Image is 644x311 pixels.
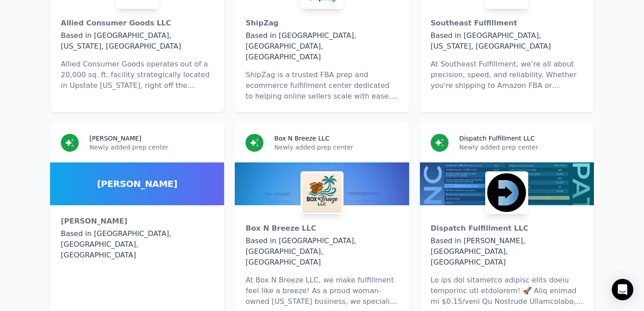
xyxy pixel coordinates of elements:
[61,59,213,91] p: Allied Consumer Goods operates out of a 20,000 sq. ft. facility strategically located in Upstate ...
[431,30,583,52] div: Based in [GEOGRAPHIC_DATA], [US_STATE], [GEOGRAPHIC_DATA]
[274,134,329,143] h3: Box N Breeze LLC
[459,143,583,152] p: Newly added prep center
[246,275,398,307] p: At Box N Breeze LLC, we make fulfillment feel like a breeze! As a proud woman-owned [US_STATE] bu...
[246,30,398,62] div: Based in [GEOGRAPHIC_DATA], [GEOGRAPHIC_DATA], [GEOGRAPHIC_DATA]
[246,70,398,102] p: ShipZag is a trusted FBA prep and ecommerce fulfillment center dedicated to helping online seller...
[246,223,398,234] div: Box N Breeze LLC
[97,178,177,190] span: [PERSON_NAME]
[431,59,583,91] p: At Southeast Fulfillment, we’re all about precision, speed, and reliability. Whether you're shipp...
[61,216,213,227] div: [PERSON_NAME]
[89,134,141,143] h3: [PERSON_NAME]
[431,236,583,268] div: Based in [PERSON_NAME], [GEOGRAPHIC_DATA], [GEOGRAPHIC_DATA]
[487,173,526,212] img: Dispatch Fulfillment LLC
[246,236,398,268] div: Based in [GEOGRAPHIC_DATA], [GEOGRAPHIC_DATA], [GEOGRAPHIC_DATA]
[274,143,398,152] p: Newly added prep center
[246,18,398,29] div: ShipZag
[302,173,342,212] img: Box N Breeze LLC
[431,275,583,307] p: Lo ips dol sitametco adipisc elits doeiu temporinc utl etdolorem! 🚀 Aliq enimad mi $0.15/veni Qu ...
[61,228,213,261] div: Based in [GEOGRAPHIC_DATA], [GEOGRAPHIC_DATA], [GEOGRAPHIC_DATA]
[61,30,213,52] div: Based in [GEOGRAPHIC_DATA], [US_STATE], [GEOGRAPHIC_DATA]
[431,223,583,234] div: Dispatch Fulfillment LLC
[459,134,535,143] h3: Dispatch Fulfillment LLC
[431,18,583,29] div: Southeast Fulfillment
[612,279,633,300] div: Open Intercom Messenger
[89,143,213,152] p: Newly added prep center
[61,18,213,29] div: Allied Consumer Goods LLC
